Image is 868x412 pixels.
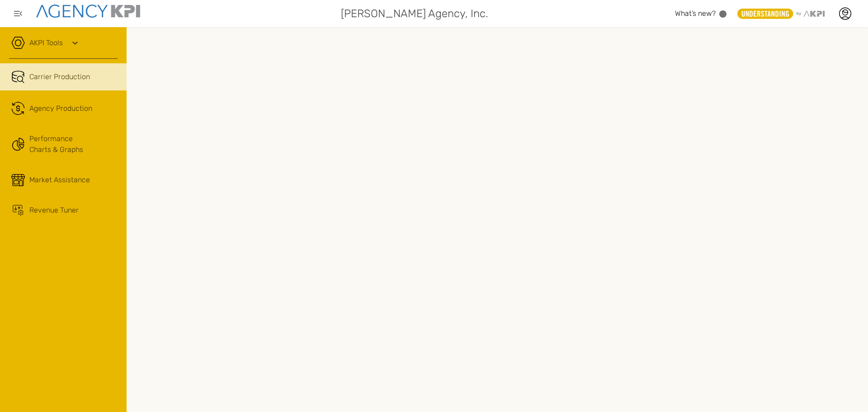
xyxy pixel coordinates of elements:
img: agencykpi-logo-550x69-2d9e3fa8.png [36,5,140,18]
div: Market Assistance [29,175,90,185]
div: Revenue Tuner [29,205,79,216]
span: Carrier Production [29,71,90,82]
a: AKPI Tools [29,38,63,48]
span: [PERSON_NAME] Agency, Inc. [341,5,488,22]
span: What’s new? [675,9,716,18]
span: Agency Production [29,103,92,114]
